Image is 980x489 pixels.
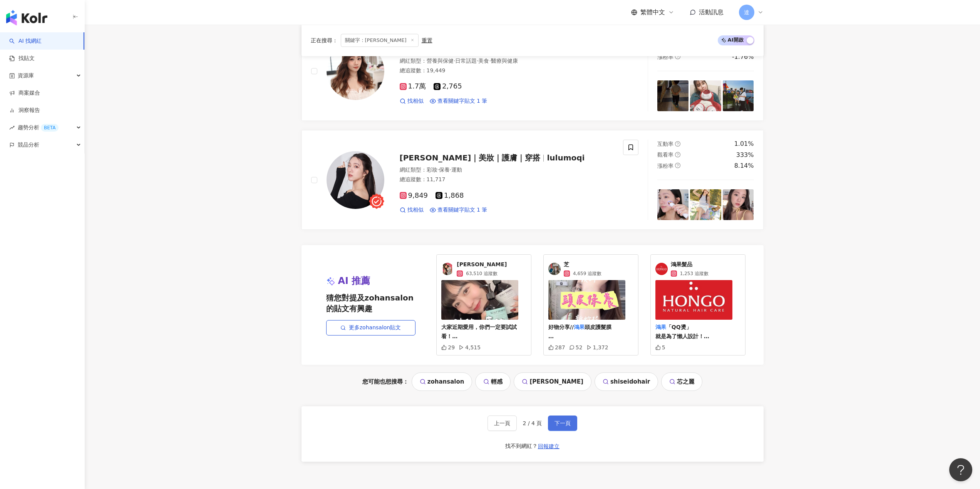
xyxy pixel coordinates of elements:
span: 日常話題 [455,58,477,64]
span: 競品分析 [18,136,39,154]
span: 猜您對提及zohansalon的貼文有興趣 [326,292,415,314]
span: 鴻果髮品 [671,261,709,269]
img: KOL Avatar [327,151,384,209]
span: 找相似 [407,97,424,105]
span: 漲粉率 [657,54,673,60]
span: [PERSON_NAME]｜美妝｜護膚｜穿搭 [400,153,541,162]
span: · [489,58,491,64]
span: 下一頁 [554,420,571,426]
a: KOL Avatar鴻果髮品1,253 追蹤數 [655,261,740,277]
span: 營養與保健 [427,58,454,64]
span: rise [9,125,15,130]
span: 彩妝 [427,167,437,173]
img: KOL Avatar [441,263,454,275]
a: 輕感 [475,372,511,391]
div: 29 [441,344,455,350]
a: KOL Avatar芝4,659 追蹤數 [548,261,633,277]
a: 商案媒合 [9,89,40,97]
span: · [454,58,455,64]
span: 繁體中文 [640,8,665,17]
a: searchAI 找網紅 [9,37,42,45]
span: 2,765 [434,82,462,90]
a: KOL Avatar悅悅☺︎︎女神心機核心領導｜培訓部門網紅類型：營養與保健·日常話題·美食·醫療與健康總追蹤數：19,4491.7萬2,765找相似查看關鍵字貼文 1 筆互動率question... [302,21,764,121]
span: 查看關鍵字貼文 1 筆 [437,206,487,214]
span: 活動訊息 [699,8,724,16]
span: · [437,167,439,173]
span: · [450,167,451,173]
img: post-image [657,80,689,112]
div: 52 [569,344,583,350]
span: AI 推薦 [338,275,370,288]
img: logo [6,10,47,25]
span: lulumoqi [547,153,585,162]
span: question-circle [675,141,680,147]
div: 找不到網紅？ [505,442,538,450]
div: -1.76% [732,53,754,61]
span: 達 [744,8,749,17]
span: 「QQ燙」 就是為了懶人設計！ 只管吹乾，捲度自然成型 [655,324,715,358]
div: BETA [41,124,59,132]
a: 找相似 [400,206,424,214]
span: 9,849 [400,192,428,200]
a: 洞察報告 [9,107,40,114]
span: 查看關鍵字貼文 1 筆 [437,97,487,105]
span: 大家近期愛用，你們一定要試試看！ ♡ [441,324,517,358]
span: 漲粉率 [657,163,673,169]
a: 找貼文 [9,55,35,62]
span: 關鍵字：[PERSON_NAME] [341,34,419,47]
a: shiseidohair [595,372,658,391]
img: post-image [723,80,754,112]
img: post-image [657,189,689,220]
span: 1,868 [436,192,464,200]
a: [PERSON_NAME] [514,372,591,391]
img: post-image [690,80,721,112]
span: 運動 [451,167,462,173]
span: · [477,58,478,64]
a: 芯之麗 [661,372,702,391]
span: 上一頁 [494,420,510,426]
button: 回報建立 [538,440,560,452]
div: 1.01% [734,140,754,148]
a: 查看關鍵字貼文 1 筆 [430,206,487,214]
span: 芝 [564,261,601,269]
span: 回報建立 [538,443,560,449]
div: 網紅類型 ： [400,57,614,65]
img: post-image [690,189,721,220]
a: zohansalon [412,372,472,391]
span: 互動率 [657,141,673,147]
a: KOL Avatar[PERSON_NAME]｜美妝｜護膚｜穿搭lulumoqi網紅類型：彩妝·保養·運動總追蹤數：11,7179,8491,868找相似查看關鍵字貼文 1 筆互動率questi... [302,130,764,230]
mark: 鴻果 [655,324,666,330]
span: 資源庫 [18,67,34,84]
span: 頭皮護髮膜 @hongo_hairproduct ଘ*⑅┈┈⋆°˖ ┈┈ ୨୧┈┈°⋆┈┈⑅*ଓ 洗完頭你有用護髮素 但，你有保養你的頭皮嗎？ 我本身是細軟髮 頭頂髮量又偏少 很容易看起來很扁塌... [548,324,624,441]
div: 您可能也想搜尋： [302,372,764,391]
img: KOL Avatar [655,263,668,275]
span: question-circle [675,54,680,59]
span: 63,510 追蹤數 [466,270,498,277]
div: 5 [655,344,665,350]
div: 1,372 [586,344,608,350]
span: 美食 [478,58,489,64]
span: 醫療與健康 [491,58,518,64]
span: question-circle [675,163,680,168]
a: 更多zohansalon貼文 [326,320,415,335]
img: KOL Avatar [327,42,384,100]
span: 1,253 追蹤數 [680,270,709,277]
div: 重置 [422,37,432,43]
span: 4,659 追蹤數 [573,270,601,277]
div: 287 [548,344,565,350]
div: 網紅類型 ： [400,166,614,174]
span: 正在搜尋 ： [311,37,338,43]
span: 找相似 [407,206,424,214]
span: question-circle [675,152,680,157]
a: 查看關鍵字貼文 1 筆 [430,97,487,105]
a: KOL Avatar[PERSON_NAME]63,510 追蹤數 [441,261,526,277]
img: KOL Avatar [548,263,561,275]
div: 總追蹤數 ： 19,449 [400,67,614,75]
div: 總追蹤數 ： 11,717 [400,176,614,184]
span: 趨勢分析 [18,119,59,136]
button: 下一頁 [548,416,577,431]
div: 333% [736,151,754,159]
span: 好物分享// [548,324,574,330]
div: 4,515 [459,344,481,350]
span: 觀看率 [657,152,673,158]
